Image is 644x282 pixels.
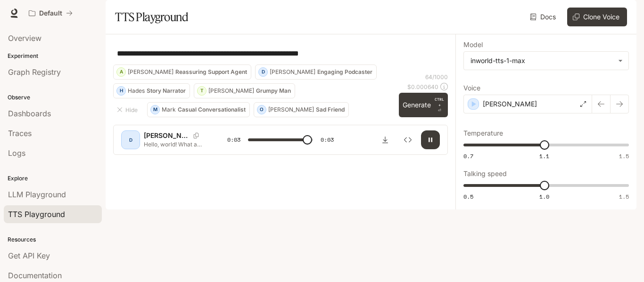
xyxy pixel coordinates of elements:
button: MMarkCasual Conversationalist [147,102,250,117]
div: M [151,102,159,117]
span: 1.1 [539,152,549,160]
span: 0.7 [463,152,473,160]
button: O[PERSON_NAME]Sad Friend [254,102,349,117]
p: [PERSON_NAME] [144,131,190,140]
p: Reassuring Support Agent [175,69,247,75]
button: Copy Voice ID [190,133,203,138]
p: Hades [128,88,145,94]
button: GenerateCTRL +⏎ [399,93,448,117]
p: ⏎ [435,97,444,113]
button: Inspect [398,130,417,149]
div: D [123,132,138,147]
p: [PERSON_NAME] [483,99,537,109]
button: D[PERSON_NAME]Engaging Podcaster [255,64,377,80]
span: 1.5 [619,152,629,160]
button: All workspaces [25,4,77,23]
p: [PERSON_NAME] [268,107,314,113]
p: Engaging Podcaster [317,69,372,75]
button: T[PERSON_NAME]Grumpy Man [194,83,295,98]
div: T [198,83,206,98]
p: CTRL + [435,97,444,108]
p: Story Narrator [147,88,186,94]
button: Download audio [376,130,395,149]
span: 0:03 [321,135,334,145]
span: 0:03 [227,135,240,145]
span: 1.0 [539,193,549,201]
p: Voice [463,85,480,91]
p: Hello, world! What a wonderful day to be a text-to-speech model! [144,140,205,148]
button: Clone Voice [567,8,627,26]
div: O [257,102,266,117]
p: $ 0.000640 [407,83,438,91]
h1: TTS Playground [115,8,188,26]
span: 1.5 [619,193,629,201]
p: [PERSON_NAME] [208,88,254,94]
p: Temperature [463,130,503,137]
p: Model [463,41,483,48]
a: Docs [528,8,560,26]
p: Casual Conversationalist [178,107,246,113]
p: Default [39,9,62,17]
div: inworld-tts-1-max [471,56,613,65]
div: inworld-tts-1-max [464,52,628,70]
p: Grumpy Man [256,88,291,94]
button: Hide [113,102,143,117]
div: D [259,64,267,80]
button: HHadesStory Narrator [113,83,190,98]
p: Sad Friend [316,107,345,113]
p: [PERSON_NAME] [128,69,173,75]
button: A[PERSON_NAME]Reassuring Support Agent [113,64,251,80]
p: 64 / 1000 [425,73,448,81]
span: 0.5 [463,193,473,201]
p: [PERSON_NAME] [270,69,315,75]
p: Talking speed [463,170,507,177]
div: H [117,83,125,98]
p: Mark [162,107,176,113]
div: A [117,64,125,80]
